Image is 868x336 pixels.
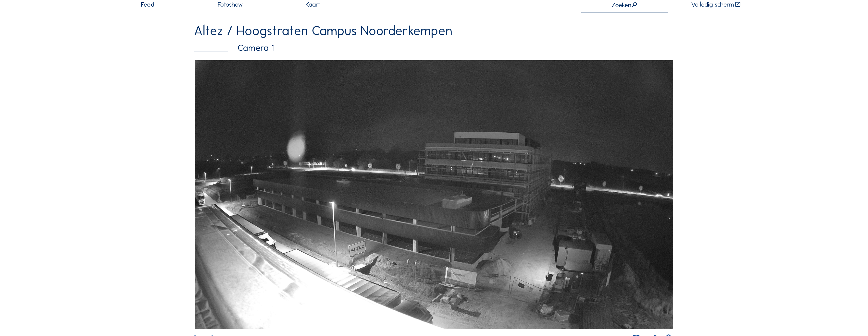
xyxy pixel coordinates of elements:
div: Altez / Hoogstraten Campus Noorderkempen [194,24,674,37]
span: Kaart [306,1,320,8]
div: Volledig scherm [691,1,734,8]
span: Feed [141,1,154,8]
div: Camera 1 [194,43,674,52]
span: Fotoshow [218,1,243,8]
img: Image [195,60,673,329]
